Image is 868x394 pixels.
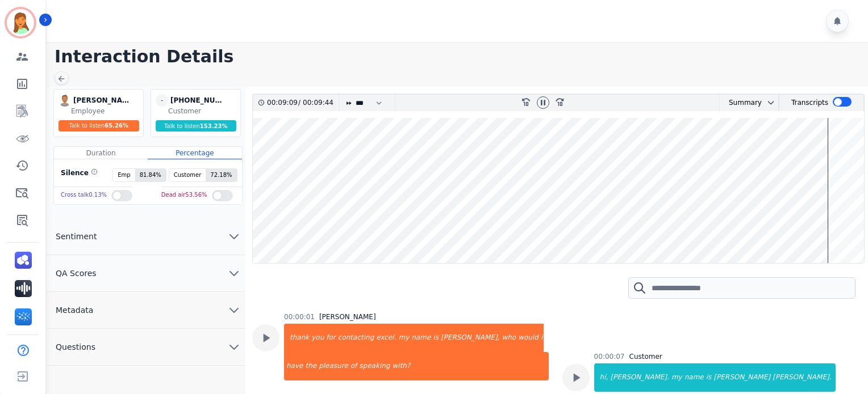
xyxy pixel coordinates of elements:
[161,187,207,204] div: Dead air 53.56 %
[54,147,148,159] div: Duration
[73,94,130,107] div: [PERSON_NAME]
[47,268,106,279] span: QA Scores
[771,363,836,392] div: [PERSON_NAME].
[285,324,310,352] div: thank
[720,95,762,111] div: Summary
[432,324,440,352] div: is
[325,324,337,352] div: for
[358,352,391,380] div: speaking
[71,107,141,116] div: Employee
[200,123,228,129] span: 153.23 %
[391,352,548,380] div: with?
[47,218,245,255] button: Sentiment chevron down
[595,363,610,392] div: hi,
[440,324,501,352] div: [PERSON_NAME],
[105,122,128,129] span: 65.26 %
[517,324,540,352] div: would
[47,231,106,242] span: Sentiment
[375,324,397,352] div: excel.
[609,363,670,392] div: [PERSON_NAME].
[227,266,241,280] svg: chevron down
[206,169,236,181] span: 72.18 %
[318,352,349,380] div: pleasure
[791,95,828,111] div: Transcripts
[337,324,375,352] div: contacting
[55,46,868,67] h1: Interaction Details
[540,324,544,352] div: i
[285,352,304,380] div: have
[284,312,315,321] div: 00:00:01
[319,312,376,321] div: [PERSON_NAME]
[349,352,358,380] div: of
[712,363,771,392] div: [PERSON_NAME]
[304,352,318,380] div: the
[156,94,168,107] span: -
[629,352,662,361] div: Customer
[59,168,98,182] div: Silence
[169,169,206,181] span: Customer
[59,120,139,132] div: Talk to listen
[170,94,227,107] div: [PHONE_NUMBER]
[500,324,517,352] div: who
[683,363,705,392] div: name
[227,340,241,354] svg: chevron down
[227,230,241,243] svg: chevron down
[47,292,245,329] button: Metadata chevron down
[135,169,166,181] span: 81.84 %
[113,169,135,181] span: Emp
[670,363,683,392] div: my
[267,95,336,111] div: /
[267,95,298,111] div: 00:09:09
[61,187,107,204] div: Cross talk 0.13 %
[705,363,713,392] div: is
[410,324,432,352] div: name
[168,107,238,116] div: Customer
[594,352,625,361] div: 00:00:07
[47,329,245,366] button: Questions chevron down
[397,324,410,352] div: my
[148,147,241,159] div: Percentage
[766,98,775,107] svg: chevron down
[47,341,105,353] span: Questions
[47,255,245,292] button: QA Scores chevron down
[47,304,102,316] span: Metadata
[7,9,34,36] img: Bordered avatar
[762,98,775,107] button: chevron down
[301,95,332,111] div: 00:09:44
[227,303,241,317] svg: chevron down
[156,120,236,132] div: Talk to listen
[310,324,325,352] div: you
